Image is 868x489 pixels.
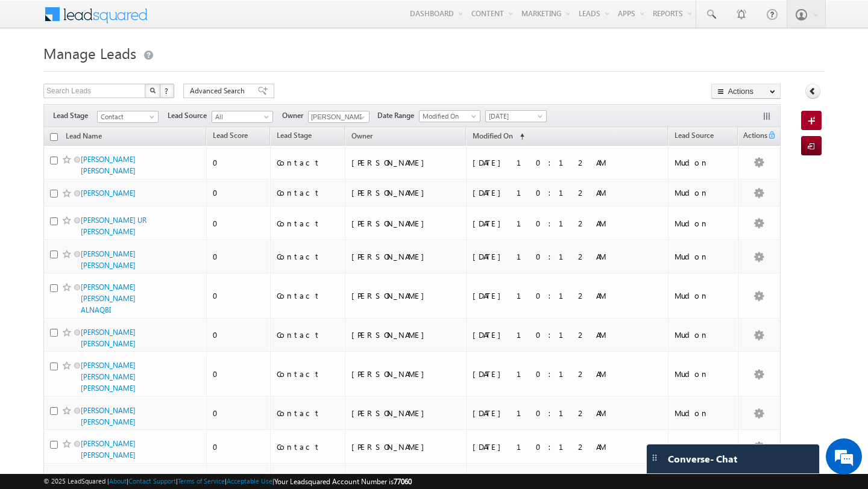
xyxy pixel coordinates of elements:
[473,131,513,140] span: Modified On
[213,290,265,301] div: 0
[168,110,212,121] span: Lead Source
[212,111,273,123] a: All
[473,218,638,229] div: [DATE] 10:12 AM
[207,129,254,145] a: Lead Score
[213,441,265,452] div: 0
[277,369,339,379] div: Contact
[473,329,638,340] div: [DATE] 10:12 AM
[420,111,477,122] span: Modified On
[81,473,136,482] a: [PERSON_NAME]
[675,131,714,140] span: Lead Source
[213,157,265,168] div: 0
[213,472,265,482] div: 0
[165,86,170,96] span: ?
[675,408,732,419] div: Mudon
[675,329,732,340] div: Mudon
[53,110,97,121] span: Lead Stage
[675,441,732,452] div: Mudon
[50,133,58,141] input: Check all records
[675,251,732,262] div: Mudon
[213,329,265,340] div: 0
[282,110,308,121] span: Owner
[271,129,318,145] a: Lead Stage
[277,131,312,140] span: Lead Stage
[81,328,136,348] a: [PERSON_NAME] [PERSON_NAME]
[277,408,339,419] div: Contact
[351,218,461,229] div: [PERSON_NAME]
[675,290,732,301] div: Mudon
[109,477,127,485] a: About
[213,408,265,419] div: 0
[81,155,136,175] a: [PERSON_NAME] [PERSON_NAME]
[81,282,136,314] a: [PERSON_NAME] [PERSON_NAME] ALNAQBI
[274,477,412,486] span: Your Leadsquared Account Number is
[711,84,781,99] button: Actions
[675,187,732,198] div: Mudon
[277,472,339,482] div: Contact
[60,129,108,145] a: Lead Name
[81,406,136,426] a: [PERSON_NAME] [PERSON_NAME]
[277,441,339,452] div: Contact
[486,111,543,122] span: [DATE]
[213,218,265,229] div: 0
[277,329,339,340] div: Contact
[473,408,638,419] div: [DATE] 10:12 AM
[213,187,265,198] div: 0
[149,87,156,93] img: Search
[81,361,136,393] a: [PERSON_NAME] [PERSON_NAME] [PERSON_NAME]
[351,290,461,301] div: [PERSON_NAME]
[351,187,461,198] div: [PERSON_NAME]
[81,216,146,236] a: [PERSON_NAME] UR [PERSON_NAME]
[738,129,767,145] span: Actions
[190,86,248,96] span: Advanced Search
[473,441,638,452] div: [DATE] 10:12 AM
[675,369,732,379] div: Mudon
[650,453,659,463] img: carter-drag
[43,43,136,63] span: Manage Leads
[213,369,265,379] div: 0
[98,111,155,122] span: Contact
[473,369,638,379] div: [DATE] 10:12 AM
[351,408,461,419] div: [PERSON_NAME]
[473,157,638,168] div: [DATE] 10:12 AM
[419,110,480,122] a: Modified On
[81,439,136,459] a: [PERSON_NAME] [PERSON_NAME]
[473,187,638,198] div: [DATE] 10:12 AM
[668,453,737,464] span: Converse - Chat
[213,251,265,262] div: 0
[351,441,461,452] div: [PERSON_NAME]
[213,131,248,140] span: Lead Score
[43,476,412,487] span: © 2025 LeadSquared | | | | |
[128,477,176,485] a: Contact Support
[515,132,524,142] span: (sorted ascending)
[351,369,461,379] div: [PERSON_NAME]
[97,111,159,123] a: Contact
[675,218,732,229] div: Mudon
[675,157,732,168] div: Mudon
[467,129,530,145] a: Modified On (sorted ascending)
[81,249,136,270] a: [PERSON_NAME] [PERSON_NAME]
[160,84,174,98] button: ?
[377,110,419,121] span: Date Range
[394,477,412,486] span: 77060
[81,188,136,198] a: [PERSON_NAME]
[277,218,339,229] div: Contact
[353,111,368,123] a: Show All Items
[277,187,339,198] div: Contact
[212,111,269,122] span: All
[473,472,638,482] div: [DATE] 10:12 AM
[308,111,370,123] input: Type to Search
[485,110,547,122] a: [DATE]
[277,157,339,168] div: Contact
[178,477,225,485] a: Terms of Service
[351,472,461,482] div: [PERSON_NAME]
[668,129,720,145] a: Lead Source
[473,251,638,262] div: [DATE] 10:12 AM
[473,290,638,301] div: [DATE] 10:12 AM
[351,251,461,262] div: [PERSON_NAME]
[227,477,272,485] a: Acceptable Use
[351,329,461,340] div: [PERSON_NAME]
[351,131,373,140] span: Owner
[351,157,461,168] div: [PERSON_NAME]
[277,251,339,262] div: Contact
